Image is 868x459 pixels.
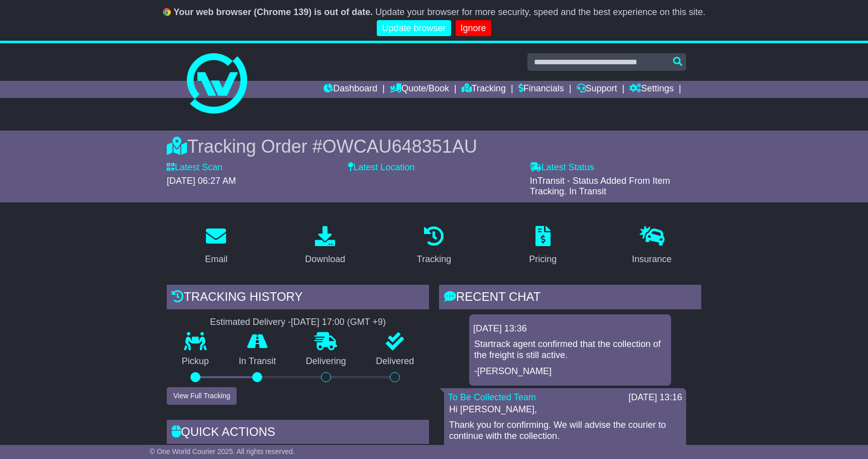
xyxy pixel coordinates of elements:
[150,447,295,455] span: © One World Courier 2025. All rights reserved.
[530,176,670,197] span: InTransit - Status Added From Item Tracking. In Transit
[198,222,234,270] a: Email
[448,392,536,402] a: To Be Collected Team
[473,323,667,334] div: [DATE] 13:36
[167,420,429,447] div: Quick Actions
[298,222,352,270] a: Download
[323,81,377,98] a: Dashboard
[167,176,236,186] span: [DATE] 06:27 AM
[529,253,557,266] div: Pricing
[322,136,477,157] span: OWCAU648351AU
[632,253,672,266] div: Insurance
[474,339,666,361] p: Startrack agent confirmed that the collection of the freight is still active.
[522,222,563,270] a: Pricing
[449,420,681,441] p: Thank you for confirming. We will advise the courier to continue with the collection.
[167,317,429,328] div: Estimated Delivery -
[628,392,682,403] div: [DATE] 13:16
[439,285,701,312] div: RECENT CHAT
[174,7,373,17] b: Your web browser (Chrome 139) is out of date.
[474,366,666,377] p: -[PERSON_NAME]
[348,162,414,173] label: Latest Location
[224,356,291,367] p: In Transit
[167,285,429,312] div: Tracking history
[577,81,617,98] a: Support
[629,81,674,98] a: Settings
[417,253,451,266] div: Tracking
[167,162,223,173] label: Latest Scan
[205,253,228,266] div: Email
[291,356,361,367] p: Delivering
[167,136,701,157] div: Tracking Order #
[167,387,237,405] button: View Full Tracking
[530,162,594,173] label: Latest Status
[462,81,506,98] a: Tracking
[449,404,681,415] p: Hi [PERSON_NAME],
[361,356,429,367] p: Delivered
[456,20,491,37] a: Ignore
[625,222,678,270] a: Insurance
[375,7,705,17] span: Update your browser for more security, speed and the best experience on this site.
[167,356,224,367] p: Pickup
[291,317,386,328] div: [DATE] 17:00 (GMT +9)
[377,20,451,37] a: Update browser
[390,81,449,98] a: Quote/Book
[305,253,345,266] div: Download
[410,222,458,270] a: Tracking
[518,81,564,98] a: Financials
